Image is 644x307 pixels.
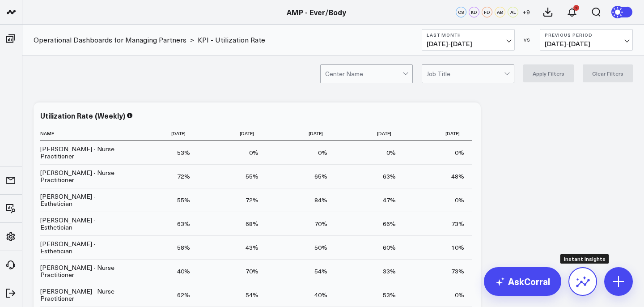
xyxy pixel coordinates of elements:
div: 63% [177,219,190,228]
div: 43% [246,243,258,252]
td: [PERSON_NAME] - Esthetician [40,188,130,212]
div: 0% [318,148,327,157]
td: [PERSON_NAME] - Nurse Practitioner [40,259,130,283]
td: [PERSON_NAME] - Nurse Practitioner [40,283,130,307]
div: 53% [383,290,396,299]
div: 66% [383,219,396,228]
a: AMP - Ever/Body [287,7,346,17]
b: Previous Period [545,32,628,38]
div: 0% [249,148,258,157]
div: 62% [177,290,190,299]
div: 10% [451,243,464,252]
div: AB [495,7,505,17]
div: 0% [455,148,464,157]
div: 68% [246,219,258,228]
div: 48% [451,172,464,181]
button: Previous Period[DATE]-[DATE] [540,29,633,51]
div: 50% [314,243,327,252]
div: CS [456,7,466,17]
button: Clear Filters [583,64,633,82]
div: 60% [383,243,396,252]
div: Utilization Rate (Weekly) [40,111,125,120]
div: 40% [314,290,327,299]
td: [PERSON_NAME] - Esthetician [40,212,130,235]
button: Last Month[DATE]-[DATE] [422,29,515,51]
a: AskCorral [484,267,561,296]
div: 54% [246,290,258,299]
th: [DATE] [198,126,267,141]
div: 58% [177,243,190,252]
div: 33% [383,267,396,276]
div: 54% [314,267,327,276]
b: Last Month [427,32,510,38]
div: 0% [455,290,464,299]
div: AL [508,7,518,17]
button: Apply Filters [523,64,574,82]
div: FD [482,7,492,17]
th: [DATE] [267,126,335,141]
td: [PERSON_NAME] - Esthetician [40,235,130,259]
td: [PERSON_NAME] - Nurse Practitioner [40,141,130,164]
div: KD [469,7,479,17]
th: [DATE] [335,126,404,141]
th: Name [40,126,130,141]
span: + 9 [522,9,530,15]
div: 63% [383,172,396,181]
div: 0% [455,196,464,205]
div: VS [519,37,535,43]
a: KPI - Utilization Rate [198,35,265,45]
th: [DATE] [130,126,198,141]
div: 1 [573,5,579,11]
div: 55% [177,196,190,205]
div: 55% [246,172,258,181]
span: [DATE] - [DATE] [427,40,510,47]
div: 84% [314,196,327,205]
button: +9 [521,7,531,17]
div: 40% [177,267,190,276]
div: 65% [314,172,327,181]
div: > [34,35,194,45]
div: 72% [246,196,258,205]
div: 70% [246,267,258,276]
a: Operational Dashboards for Managing Partners [34,35,186,45]
td: [PERSON_NAME] - Nurse Practitioner [40,164,130,188]
div: 53% [177,148,190,157]
div: 70% [314,219,327,228]
div: 72% [177,172,190,181]
div: 73% [451,219,464,228]
div: 73% [451,267,464,276]
span: [DATE] - [DATE] [545,40,628,47]
div: 0% [386,148,396,157]
div: 47% [383,196,396,205]
th: [DATE] [404,126,472,141]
